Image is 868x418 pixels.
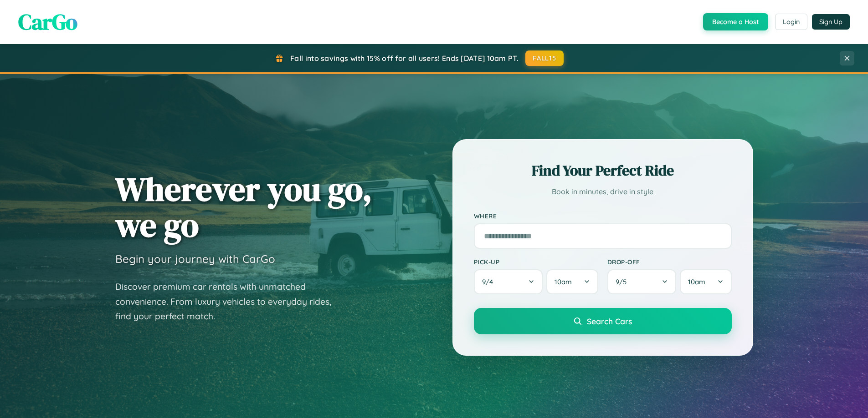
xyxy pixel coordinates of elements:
[474,258,598,266] label: Pick-up
[290,54,519,63] span: Fall into savings with 15% off for all users! Ends [DATE] 10am PT.
[474,212,732,220] label: Where
[115,171,372,243] h1: Wherever you go, we go
[18,7,77,37] span: CarGo
[812,14,850,30] button: Sign Up
[607,258,732,266] label: Drop-off
[474,185,732,198] p: Book in minutes, drive in style
[525,50,564,66] button: FALL15
[115,279,343,324] p: Discover premium car rentals with unmatched convenience. From luxury vehicles to everyday rides, ...
[703,13,768,30] button: Become a Host
[474,269,543,294] button: 9/4
[607,269,677,294] button: 9/5
[474,161,732,181] h2: Find Your Perfect Ride
[482,277,498,286] span: 9 / 4
[474,308,732,334] button: Search Cars
[546,269,598,294] button: 10am
[587,316,632,326] span: Search Cars
[115,252,275,266] h3: Begin your journey with CarGo
[775,14,807,30] button: Login
[688,277,705,286] span: 10am
[555,277,572,286] span: 10am
[680,269,731,294] button: 10am
[616,277,631,286] span: 9 / 5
